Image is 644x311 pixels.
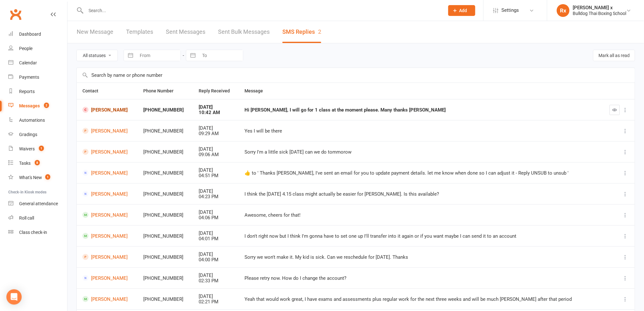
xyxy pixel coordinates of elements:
[199,126,233,131] div: [DATE]
[244,107,596,113] div: Hi [PERSON_NAME], I will go for 1 class at the moment please. Many thanks [PERSON_NAME]
[143,276,188,281] div: [PHONE_NUMBER]
[199,105,233,110] div: [DATE]
[244,192,596,197] div: I think the [DATE] 4.15 class might actually be easier for [PERSON_NAME]. Is this available?
[19,215,34,221] div: Roll call
[136,50,180,61] input: From
[8,70,67,84] a: Payments
[138,83,193,99] th: Phone Number
[126,21,153,43] a: Templates
[19,32,41,37] div: Dashboard
[8,170,67,185] a: What's New1
[199,278,233,284] div: 02:33 PM
[82,170,132,176] a: [PERSON_NAME]
[244,234,596,239] div: I don't right now but I think I'm gonna have to set one up I'll transfer into it again or if you ...
[82,149,132,155] a: [PERSON_NAME]
[39,146,44,151] span: 1
[239,83,602,99] th: Message
[244,128,596,134] div: Yes I will be there
[199,215,233,221] div: 04:06 PM
[8,99,67,113] a: Messages 2
[19,146,35,151] div: Waivers
[8,211,67,225] a: Roll call
[459,8,467,13] span: Add
[143,255,188,260] div: [PHONE_NUMBER]
[593,50,635,61] button: Mark all as read
[199,210,233,215] div: [DATE]
[8,142,67,156] a: Waivers 1
[19,60,37,65] div: Calendar
[244,149,596,155] div: Sorry I'm a little sick [DATE] can we do tommorow
[82,254,132,260] a: [PERSON_NAME]
[8,197,67,211] a: General attendance kiosk mode
[557,4,570,17] div: Rx
[318,28,321,35] div: 2
[143,192,188,197] div: [PHONE_NUMBER]
[8,84,67,99] a: Reports
[8,127,67,142] a: Gradings
[19,75,39,80] div: Payments
[35,160,40,165] span: 8
[19,201,58,206] div: General attendance
[199,231,233,236] div: [DATE]
[193,83,239,99] th: Reply Received
[244,213,596,218] div: Awesome, cheers for that!
[82,275,132,281] a: [PERSON_NAME]
[244,297,596,302] div: Yeah that would work great, I have exams and assessments plus regular work for the next three wee...
[573,5,626,11] div: [PERSON_NAME] x
[199,236,233,242] div: 04:01 PM
[77,68,635,83] input: Search by name or phone number
[82,212,132,218] a: [PERSON_NAME]
[244,255,596,260] div: Sorry we won't make it. My kid is sick. Can we reschedule for [DATE]. Thanks
[77,21,113,43] a: New Message
[244,276,596,281] div: Please retry now. How do I change the account?
[44,103,49,108] span: 2
[82,128,132,134] a: [PERSON_NAME]
[8,27,67,41] a: Dashboard
[143,149,188,155] div: [PHONE_NUMBER]
[199,173,233,178] div: 04:51 PM
[199,194,233,199] div: 04:23 PM
[45,174,50,180] span: 1
[448,5,475,16] button: Add
[8,6,24,22] a: Clubworx
[143,234,188,239] div: [PHONE_NUMBER]
[199,131,233,136] div: 09:29 AM
[19,132,37,137] div: Gradings
[8,41,67,56] a: People
[573,11,626,16] div: Bulldog Thai Boxing School
[8,156,67,170] a: Tasks 8
[199,189,233,194] div: [DATE]
[8,113,67,127] a: Automations
[143,128,188,134] div: [PHONE_NUMBER]
[244,170,596,176] div: ​👍​ to ' Thanks [PERSON_NAME], I've sent an email for you to update payment details. let me know ...
[199,252,233,257] div: [DATE]
[19,118,45,123] div: Automations
[8,225,67,240] a: Class kiosk mode
[199,168,233,173] div: [DATE]
[82,191,132,197] a: [PERSON_NAME]
[82,296,132,302] a: [PERSON_NAME]
[501,3,519,18] span: Settings
[82,107,132,113] a: [PERSON_NAME]
[19,175,42,180] div: What's New
[19,161,31,166] div: Tasks
[82,233,132,239] a: [PERSON_NAME]
[282,21,321,43] a: SMS Replies2
[143,107,188,113] div: [PHONE_NUMBER]
[143,297,188,302] div: [PHONE_NUMBER]
[19,46,32,51] div: People
[218,21,270,43] a: Sent Bulk Messages
[77,83,138,99] th: Contact
[143,213,188,218] div: [PHONE_NUMBER]
[84,6,440,15] input: Search...
[199,50,243,61] input: To
[8,56,67,70] a: Calendar
[199,147,233,152] div: [DATE]
[143,170,188,176] div: [PHONE_NUMBER]
[199,152,233,157] div: 09:06 AM
[199,299,233,305] div: 02:21 PM
[199,294,233,299] div: [DATE]
[166,21,205,43] a: Sent Messages
[199,257,233,263] div: 04:00 PM
[19,103,40,108] div: Messages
